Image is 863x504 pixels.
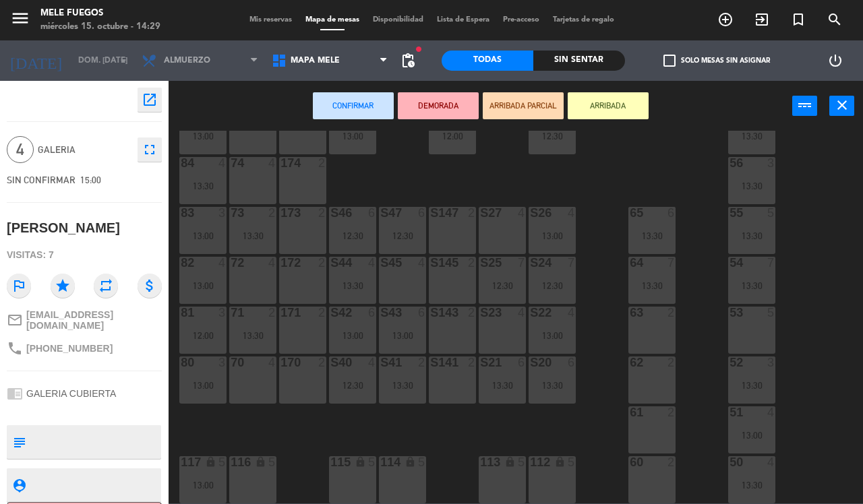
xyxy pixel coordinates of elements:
[568,92,649,119] button: ARRIBADA
[568,356,576,369] div: 6
[418,307,426,319] div: 6
[430,16,496,24] span: Lista de Espera
[299,16,366,24] span: Mapa de mesas
[468,307,476,319] div: 2
[630,406,630,418] div: 61
[827,53,843,69] i: power_settings_new
[26,388,116,399] span: GALERIA CUBIERTA
[430,257,431,269] div: S145
[330,257,331,269] div: S44
[181,307,181,319] div: 81
[730,406,730,418] div: 51
[138,137,162,162] button: fullscreen
[179,131,227,141] div: 13:00
[480,356,481,369] div: S21
[138,88,162,112] button: open_in_new
[51,274,75,298] i: star
[667,356,676,369] div: 2
[530,356,531,369] div: S20
[80,175,101,185] span: 15:00
[329,331,376,340] div: 13:00
[7,217,120,239] div: [PERSON_NAME]
[179,381,227,390] div: 13:00
[728,231,775,241] div: 13:30
[518,307,526,319] div: 4
[379,331,426,340] div: 13:00
[480,207,481,219] div: S27
[280,257,281,269] div: 172
[380,356,381,369] div: S41
[418,257,426,269] div: 4
[767,356,775,369] div: 3
[181,157,181,169] div: 84
[329,381,376,390] div: 12:30
[834,97,850,113] i: close
[792,96,817,116] button: power_input
[115,53,131,69] i: arrow_drop_down
[546,16,621,24] span: Tarjetas de regalo
[229,331,276,340] div: 13:30
[268,257,276,269] div: 4
[355,456,366,468] i: lock
[181,257,181,269] div: 82
[94,274,118,298] i: repeat
[429,131,476,141] div: 12:00
[533,51,625,71] div: Sin sentar
[7,385,23,402] i: chrome_reader_mode
[728,281,775,290] div: 13:30
[181,356,181,369] div: 80
[480,257,481,269] div: S25
[368,356,376,369] div: 4
[368,456,376,468] div: 5
[730,456,730,468] div: 50
[400,53,416,69] span: pending_actions
[717,11,734,28] i: add_circle_outline
[468,257,476,269] div: 2
[7,274,31,298] i: outlined_flag
[767,456,775,468] div: 4
[667,257,676,269] div: 7
[291,56,340,65] span: MAPA MELE
[767,257,775,269] div: 7
[468,356,476,369] div: 2
[181,456,181,468] div: 117
[218,456,227,468] div: 5
[368,307,376,319] div: 6
[268,307,276,319] div: 2
[496,16,546,24] span: Pre-acceso
[568,257,576,269] div: 7
[667,207,676,219] div: 6
[329,231,376,241] div: 12:30
[380,257,381,269] div: S45
[663,55,770,67] label: Solo mesas sin asignar
[663,55,676,67] span: check_box_outline_blank
[179,331,227,340] div: 12:00
[7,309,162,331] a: mail_outline[EMAIL_ADDRESS][DOMAIN_NAME]
[530,207,531,219] div: S26
[329,281,376,290] div: 13:30
[415,45,423,53] span: fiber_manual_record
[7,175,76,185] span: SIN CONFIRMAR
[767,406,775,418] div: 4
[797,97,813,113] i: power_input
[730,207,730,219] div: 55
[630,207,630,219] div: 65
[530,257,531,269] div: S24
[554,456,566,468] i: lock
[179,231,227,241] div: 13:00
[628,281,676,290] div: 13:30
[468,207,476,219] div: 2
[380,207,381,219] div: S47
[268,207,276,219] div: 2
[218,356,227,369] div: 3
[790,11,806,28] i: turned_in_not
[218,307,227,319] div: 3
[529,231,576,241] div: 13:00
[368,207,376,219] div: 6
[827,11,843,28] i: search
[268,456,276,468] div: 5
[181,207,181,219] div: 83
[231,157,231,169] div: 74
[480,307,481,319] div: S23
[7,136,34,163] span: 4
